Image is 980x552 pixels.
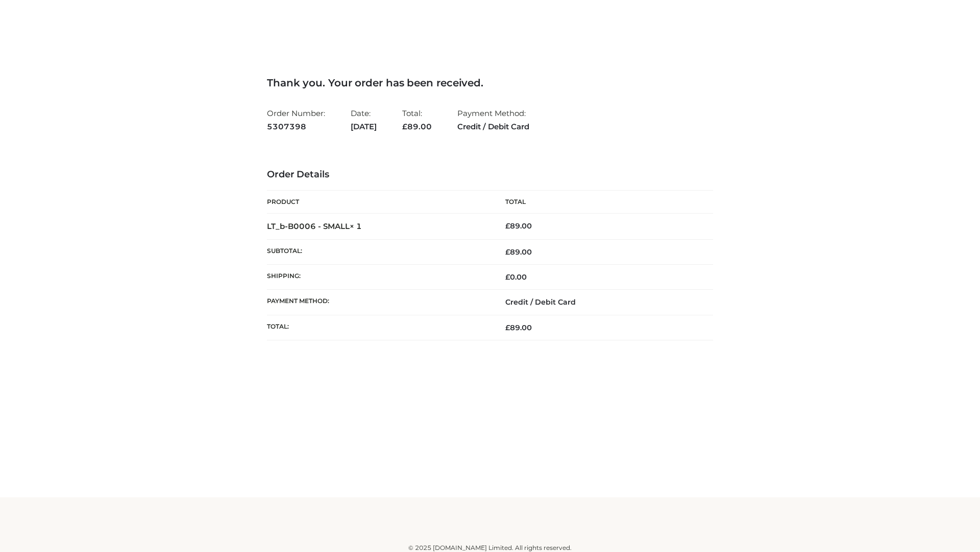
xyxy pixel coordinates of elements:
th: Shipping: [267,265,490,290]
li: Total: [402,104,432,135]
span: £ [505,323,510,332]
span: 89.00 [505,247,532,257]
h3: Thank you. Your order has been received. [267,77,713,89]
span: £ [505,272,510,282]
span: 89.00 [402,122,432,131]
bdi: 0.00 [505,272,527,282]
strong: Credit / Debit Card [457,120,529,133]
strong: [DATE] [351,120,377,133]
li: Order Number: [267,104,325,135]
th: Product [267,191,490,214]
th: Total: [267,315,490,340]
strong: LT_b-B0006 - SMALL [267,221,362,231]
bdi: 89.00 [505,221,532,231]
span: £ [402,122,407,131]
strong: × 1 [350,221,362,231]
h3: Order Details [267,169,713,180]
td: Credit / Debit Card [490,290,713,315]
th: Total [490,191,713,214]
li: Payment Method: [457,104,529,135]
span: £ [505,221,510,231]
th: Subtotal: [267,239,490,264]
strong: 5307398 [267,120,325,133]
span: £ [505,247,510,257]
li: Date: [351,104,377,135]
span: 89.00 [505,323,532,332]
th: Payment method: [267,290,490,315]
